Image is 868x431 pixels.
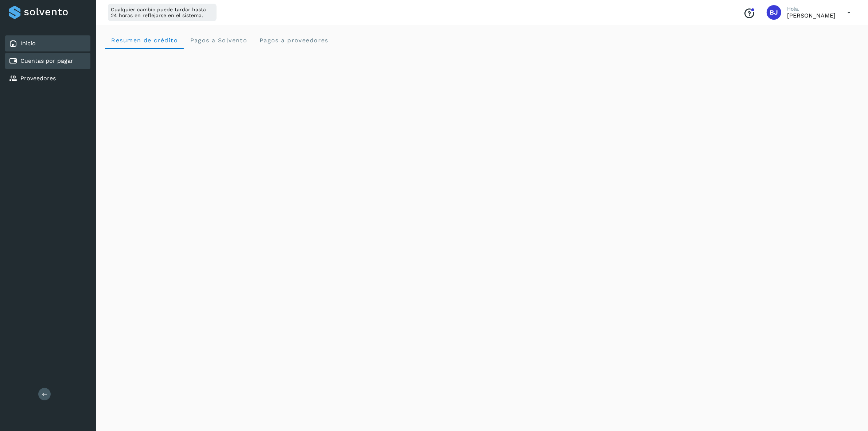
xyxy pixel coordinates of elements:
[20,57,73,64] a: Cuentas por pagar
[190,37,247,44] span: Pagos a Solvento
[20,40,36,47] a: Inicio
[111,37,178,44] span: Resumen de crédito
[5,35,90,51] div: Inicio
[108,4,217,21] div: Cualquier cambio puede tardar hasta 24 horas en reflejarse en el sistema.
[787,6,836,12] p: Hola,
[5,70,90,86] div: Proveedores
[259,37,328,44] span: Pagos a proveedores
[787,12,836,19] p: Brayant Javier Rocha Martinez
[20,75,56,82] a: Proveedores
[5,53,90,69] div: Cuentas por pagar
